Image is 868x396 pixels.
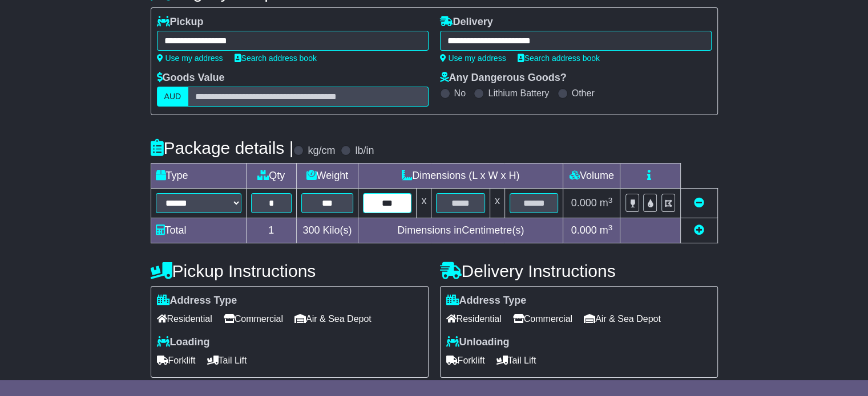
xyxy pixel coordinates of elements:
[151,262,429,280] h4: Pickup Instructions
[563,164,620,189] td: Volume
[358,164,563,189] td: Dimensions (L x W x H)
[157,72,225,84] label: Goods Value
[157,352,196,369] span: Forklift
[513,310,572,328] span: Commercial
[207,352,247,369] span: Tail Lift
[440,54,506,63] a: Use my address
[296,164,358,189] td: Weight
[608,223,613,232] sup: 3
[157,54,223,63] a: Use my address
[417,189,431,218] td: x
[440,16,493,28] label: Delivery
[151,218,246,243] td: Total
[308,145,335,157] label: kg/cm
[446,336,510,349] label: Unloading
[294,310,372,328] span: Air & Sea Depot
[571,224,597,236] span: 0.000
[224,310,283,328] span: Commercial
[600,224,613,236] span: m
[694,197,704,209] a: Remove this item
[694,224,704,236] a: Add new item
[157,336,210,349] label: Loading
[488,88,549,99] label: Lithium Battery
[355,145,374,157] label: lb/in
[151,164,246,189] td: Type
[151,138,294,157] h4: Package details |
[600,197,613,209] span: m
[490,189,504,218] td: x
[446,295,527,307] label: Address Type
[571,197,597,209] span: 0.000
[446,310,502,328] span: Residential
[246,164,296,189] td: Qty
[157,87,189,107] label: AUD
[157,295,237,307] label: Address Type
[518,54,600,63] a: Search address book
[157,16,204,28] label: Pickup
[358,218,563,243] td: Dimensions in Centimetre(s)
[246,218,296,243] td: 1
[608,196,613,205] sup: 3
[440,262,718,280] h4: Delivery Instructions
[584,310,661,328] span: Air & Sea Depot
[157,310,212,328] span: Residential
[235,54,317,63] a: Search address book
[454,88,466,99] label: No
[302,224,320,236] span: 300
[496,352,536,369] span: Tail Lift
[572,88,595,99] label: Other
[440,72,567,84] label: Any Dangerous Goods?
[296,218,358,243] td: Kilo(s)
[446,352,485,369] span: Forklift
